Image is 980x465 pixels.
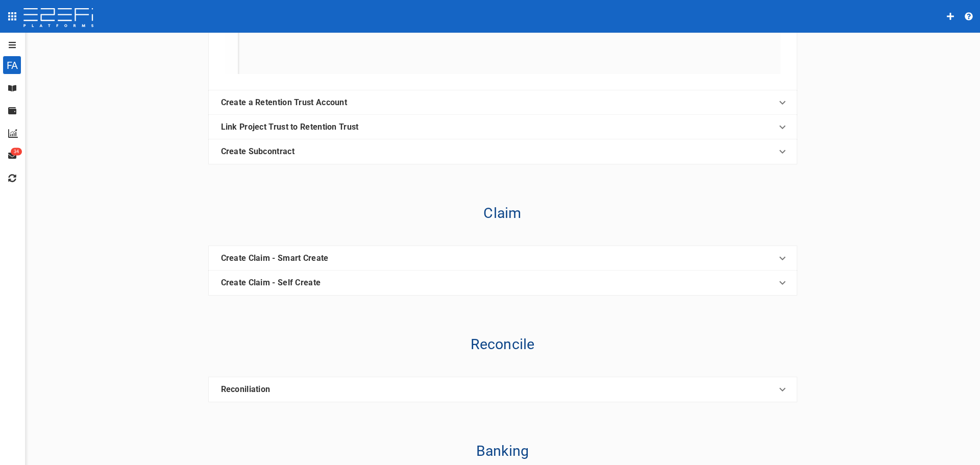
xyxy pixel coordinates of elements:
[221,121,359,133] p: Link Project Trust to Retention Trust
[209,90,797,115] div: Create a Retention Trust Account
[209,271,797,295] div: Create Claim - Self Create
[221,383,271,395] p: Reconiliation
[209,377,797,402] div: Reconiliation
[209,139,797,164] div: Create Subcontract
[221,96,348,108] p: Create a Retention Trust Account
[209,205,797,222] h4: Claim
[209,336,797,353] h4: Reconcile
[11,148,22,156] span: 34
[3,56,21,75] div: FA
[209,443,797,459] h4: Banking
[221,277,321,288] p: Create Claim - Self Create
[221,252,329,264] p: Create Claim - Smart Create
[209,246,797,271] div: Create Claim - Smart Create
[221,145,295,157] p: Create Subcontract
[209,115,797,139] div: Link Project Trust to Retention Trust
